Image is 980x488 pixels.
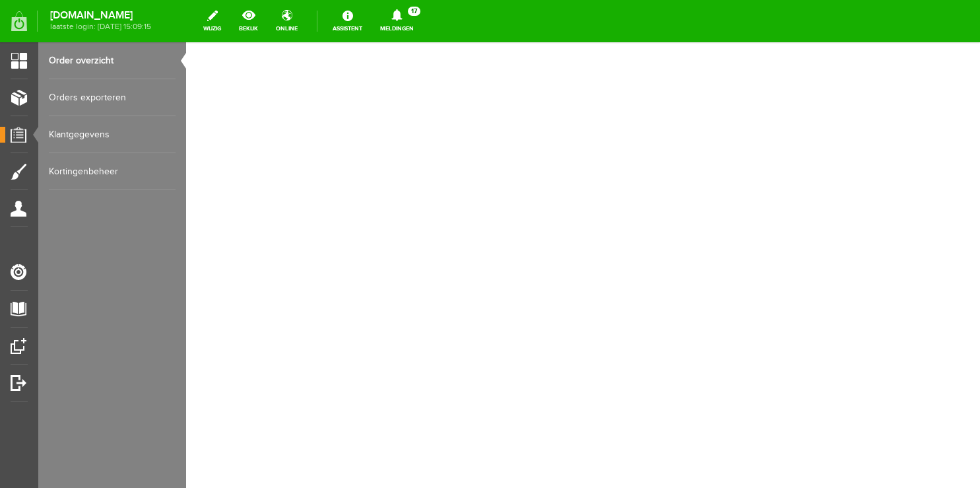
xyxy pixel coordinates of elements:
a: Orders exporteren [49,79,176,116]
a: Klantgegevens [49,116,176,153]
a: online [268,7,306,36]
a: Assistent [325,7,370,36]
a: bekijk [231,7,266,36]
a: Kortingenbeheer [49,153,176,190]
span: 17 [408,7,420,16]
a: Meldingen17 [372,7,422,36]
a: Order overzicht [49,42,176,79]
a: wijzig [195,7,229,36]
span: laatste login: [DATE] 15:09:15 [50,23,151,30]
strong: [DOMAIN_NAME] [50,12,151,19]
